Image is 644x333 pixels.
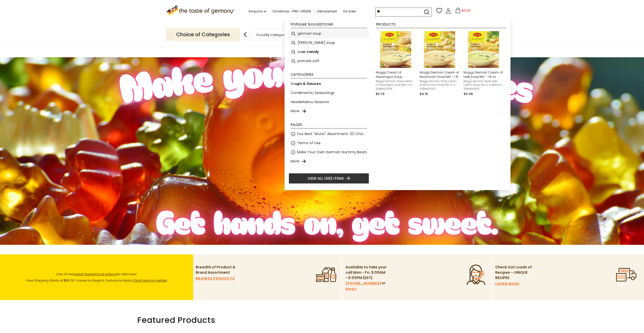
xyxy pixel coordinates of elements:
[374,29,418,99] li: Maggi Cream of Asparagus Soup (German Spargelsuppe) Mix -1.8 oz.
[377,31,414,68] img: Maggi Cream of Asparagus Soup (German Spargelsuppe)
[464,31,503,97] a: Maggi German Cream of Leek Soup MixMaggi German Cream of Leek Soup Mix - 1.8 oz.Maggi German Styl...
[420,70,459,79] span: Maggi German Cream of Mushroom Soup Mix - 1.8 oz.
[133,278,167,283] a: Click here for details
[465,31,502,68] img: Maggi German Cream of Leek Soup Mix
[196,265,238,275] p: Breadth of Product & Brand Assortment
[289,47,369,57] li: sour candy
[464,80,503,87] span: Maggi German Style Leek Cream Soup Mix is a delicious Leek Cream Soup in a convenient package wit...
[289,98,369,107] li: HeaderMenu Seasons
[345,265,387,292] p: Available to take your call Mon - Fri, 9:00AM - 5:00PM (EST). or
[452,8,474,15] button: $0.00
[376,87,416,91] span: SOMAG0008
[166,28,240,41] p: Choice of Categories
[376,92,385,96] span: $3.75
[295,81,321,86] b: ups & Sauces
[285,18,510,190] div: Instant Search Results
[289,107,369,116] li: More
[421,31,458,68] img: Maggi German Cream of Mushroom Soup Mix
[418,29,461,99] li: Maggi German Cream of Mushroom Soup Mix - 1.8 oz.
[495,265,532,281] p: Check Out Loads of Recipes – UNIQUE RECIPES
[297,140,321,146] a: Terms of Use
[462,8,470,13] span: $0.00
[291,81,321,87] a: Soups & Sauces
[302,49,319,55] b: ur candy
[291,23,367,28] li: Popular suggestions
[75,272,118,276] a: plant-based food options
[461,29,505,99] li: Maggi German Cream of Leek Soup Mix - 1.8 oz.
[345,286,357,292] a: Email
[495,281,519,287] a: LEARN MORE
[376,23,506,28] li: Products
[289,88,369,98] li: Condiments, Seasonings
[289,38,369,47] li: knorr soup
[289,57,369,66] li: pretzels soft
[240,30,250,40] img: previous arrow
[289,139,369,148] li: Terms of Use
[317,9,337,14] a: Oktoberfest
[345,281,382,286] a: [PHONE_NUMBER]
[289,79,369,88] li: Soups & Sauces
[297,131,367,137] a: Our Best "Wurst" Assortment: 33 Choices For The Grillabend
[257,33,286,37] a: Food By Category
[464,92,473,96] span: $4.45
[464,70,503,79] span: Maggi German Cream of Leek Soup Mix - 1.8 oz.
[420,31,459,97] a: Maggi German Cream of Mushroom Soup MixMaggi German Cream of Mushroom Soup Mix - 1.8 oz.Maggi Ger...
[291,90,335,96] a: Condiments, Seasonings
[308,176,344,181] span: View all 1482 items
[289,173,369,184] li: View all 1482 items
[420,80,459,87] span: Maggi German Style Cream of Mushroom Soup Mix is a delicious Mushroom Cream Soup in a convenient ...
[420,87,459,91] span: SOMAG0007
[464,87,503,91] span: SOMAG0001
[289,29,369,38] li: german soup
[289,157,369,166] li: More
[291,73,367,78] li: Categories
[196,276,235,281] a: BROWSE PRODUCTS
[291,123,367,128] li: Pages
[249,9,266,14] a: Seasons
[297,149,367,155] a: Make Your Own German Gummy Bears
[26,272,167,283] span: Lots of new to discover! Free Shipping Starts at $80.00. Varies by Region. Exclusions Apply.
[289,129,369,139] li: Our Best "Wurst" Assortment: 33 Choices For The Grillabend
[420,92,428,96] span: $4.15
[376,31,416,97] a: Maggi Cream of Asparagus Soup (German Spargelsuppe)Maggi Cream of Asparagus Soup (German Spargels...
[343,9,356,14] a: On Sale
[376,70,416,79] span: Maggi Cream of Asparagus Soup (German Spargelsuppe) Mix -1.8 oz.
[272,9,311,14] a: Christmas - PRE-ORDER
[291,99,329,105] a: HeaderMenu Seasons
[289,148,369,157] li: Make Your Own German Gummy Bears
[376,80,416,87] span: Maggi German Style Cream of Asparagus Soup Mix is a delicious Asparagus Cream Soup that contains ...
